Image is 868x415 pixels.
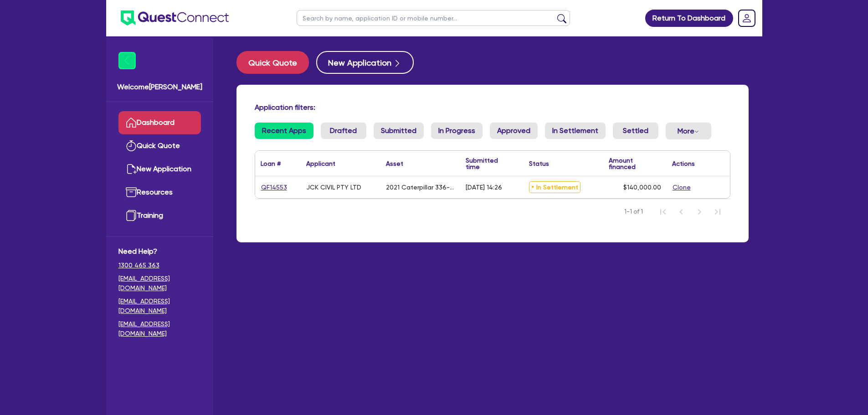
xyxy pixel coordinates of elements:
[121,10,229,26] img: quest-connect-logo-blue
[306,160,335,167] div: Applicant
[431,123,483,139] a: In Progress
[654,203,672,221] button: First Page
[118,274,201,293] a: [EMAIL_ADDRESS][DOMAIN_NAME]
[709,203,727,221] button: Last Page
[236,51,309,74] button: Quick Quote
[126,140,137,151] img: quick-quote
[374,123,424,139] a: Submitted
[672,160,695,167] div: Actions
[255,123,313,139] a: Recent Apps
[236,51,316,74] a: Quick Quote
[613,123,658,139] a: Settled
[118,111,201,134] a: Dashboard
[118,261,159,269] tcxspan: Call 1300 465 363 via 3CX
[118,246,201,257] span: Need Help?
[118,204,201,227] a: Training
[466,157,510,170] div: Submitted time
[118,134,201,158] a: Quick Quote
[690,203,709,221] button: Next Page
[386,184,455,191] div: 2021 Caterpillar 336-07GC Excavator
[672,203,690,221] button: Previous Page
[316,51,414,74] button: New Application
[529,160,549,167] div: Status
[261,182,288,193] a: QF14553
[624,207,643,216] span: 1-1 of 1
[126,164,137,174] img: new-application
[306,184,361,191] div: JCK CIVIL PTY LTD
[529,181,580,193] span: In Settlement
[297,10,570,26] input: Search by name, application ID or mobile number...
[261,160,281,167] div: Loan #
[126,210,137,221] img: training
[118,158,201,181] a: New Application
[490,123,538,139] a: Approved
[623,184,661,191] span: $140,000.00
[118,52,136,69] img: icon-menu-close
[666,123,711,139] button: Dropdown toggle
[321,123,366,139] a: Drafted
[609,157,661,170] div: Amount financed
[386,160,403,167] div: Asset
[118,319,201,338] a: [EMAIL_ADDRESS][DOMAIN_NAME]
[645,10,733,27] a: Return To Dashboard
[118,181,201,204] a: Resources
[117,82,202,92] span: Welcome [PERSON_NAME]
[545,123,606,139] a: In Settlement
[672,182,691,193] button: Clone
[118,297,201,316] a: [EMAIL_ADDRESS][DOMAIN_NAME]
[735,6,759,30] a: Dropdown toggle
[126,187,137,198] img: resources
[466,184,502,191] div: [DATE] 14:26
[255,103,730,112] h4: Application filters:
